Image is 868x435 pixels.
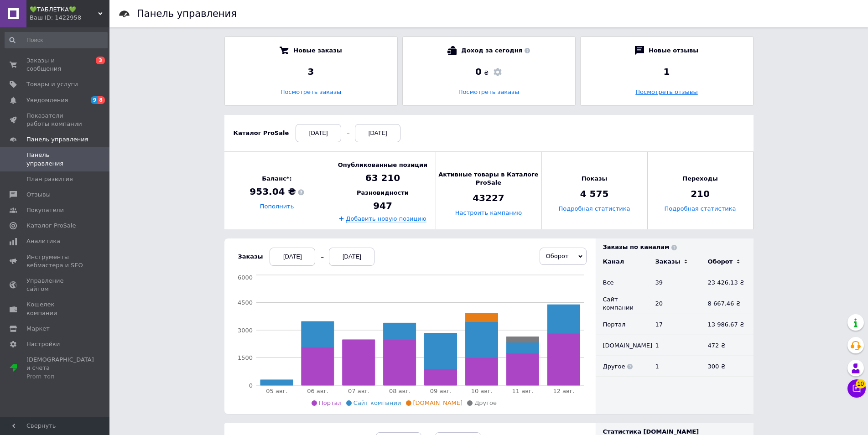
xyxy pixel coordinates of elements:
[260,203,294,210] a: Пополнить
[701,314,754,335] td: 13 986.67 ₴
[30,14,109,22] div: Ваш ID: 1422958
[26,300,84,317] span: Кошелек компании
[346,215,426,222] a: Добавить новую позицию
[26,340,60,348] span: Настройки
[26,356,94,381] span: [DEMOGRAPHIC_DATA] и счета
[708,258,733,266] div: Оборот
[26,57,84,73] span: Заказы и сообщения
[701,335,754,356] td: 472 ₴
[413,399,463,406] span: [DOMAIN_NAME]
[26,325,50,333] span: Маркет
[596,293,649,314] td: Сайт компании
[26,373,94,381] div: Prom топ
[455,210,522,217] a: Настроить кампанию
[237,299,252,306] tspan: 4500
[91,96,98,104] span: 9
[26,206,64,214] span: Покупатели
[484,69,489,77] span: ₴
[596,314,649,335] td: Портал
[319,399,342,406] span: Портал
[26,222,76,230] span: Каталог ProSale
[580,188,609,201] span: 4 575
[26,175,73,183] span: План развития
[649,356,701,377] td: 1
[691,188,710,201] span: 210
[475,66,482,77] span: 0
[701,293,754,314] td: 8 667.46 ₴
[649,46,698,55] span: Новые отзывы
[293,46,342,55] span: Новые заказы
[512,388,533,394] tspan: 11 авг.
[596,356,649,377] td: Другое
[682,175,717,183] span: Переходы
[270,248,315,266] div: [DATE]
[458,88,520,95] a: Посмотреть заказы
[26,277,84,293] span: Управление сайтом
[5,32,108,48] input: Поиск
[596,335,649,356] td: [DOMAIN_NAME]
[649,293,701,314] td: 20
[590,65,744,78] div: 1
[26,237,60,245] span: Аналитика
[234,129,289,137] div: Каталог ProSale
[471,388,492,394] tspan: 10 авг.
[26,191,51,199] span: Отзывы
[353,399,401,406] span: Сайт компании
[26,253,84,269] span: Инструменты вебмастера и SEO
[603,243,754,251] div: Заказы по каналам
[473,192,504,205] span: 43227
[856,379,866,388] span: 10
[26,151,84,167] span: Панель управления
[329,248,374,266] div: [DATE]
[348,388,369,394] tspan: 07 авг.
[237,327,252,334] tspan: 3000
[389,388,410,394] tspan: 08 авг.
[701,356,754,377] td: 300 ₴
[338,161,427,169] span: Опубликованные позиции
[649,272,701,293] td: 39
[30,5,98,14] span: 💚ТАБЛЕТКА💚
[461,46,530,55] span: Доход за сегодня
[249,382,252,389] tspan: 0
[234,65,388,78] div: 3
[558,206,630,212] a: Подробная статистика
[26,96,68,104] span: Уведомления
[98,96,105,104] span: 8
[596,251,649,272] td: Канал
[474,399,497,406] span: Другое
[237,274,252,281] tspan: 6000
[357,189,409,197] span: Разновидности
[365,171,400,184] span: 63 210
[649,314,701,335] td: 17
[847,379,866,398] button: Чат с покупателем10
[249,186,304,198] span: 953.04 ₴
[596,272,649,293] td: Все
[307,388,328,394] tspan: 06 авг.
[649,335,701,356] td: 1
[137,8,237,19] h1: Панель управления
[701,272,754,293] td: 23 426.13 ₴
[238,253,263,261] div: Заказы
[553,388,574,394] tspan: 12 авг.
[26,112,84,128] span: Показатели работы компании
[664,206,736,212] a: Подробная статистика
[546,253,569,259] span: Оборот
[373,199,392,212] span: 947
[436,171,541,187] span: Активные товары в Каталоге ProSale
[635,88,697,95] a: Посмотреть отзывы
[26,80,78,88] span: Товары и услуги
[296,124,341,142] div: [DATE]
[582,175,608,183] span: Показы
[237,354,252,361] tspan: 1500
[266,388,287,394] tspan: 05 авг.
[249,175,304,183] span: Баланс*:
[96,57,105,64] span: 3
[355,124,400,142] div: [DATE]
[281,88,342,95] a: Посмотреть заказы
[26,135,88,144] span: Панель управления
[655,258,681,266] div: Заказы
[430,388,451,394] tspan: 09 авг.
